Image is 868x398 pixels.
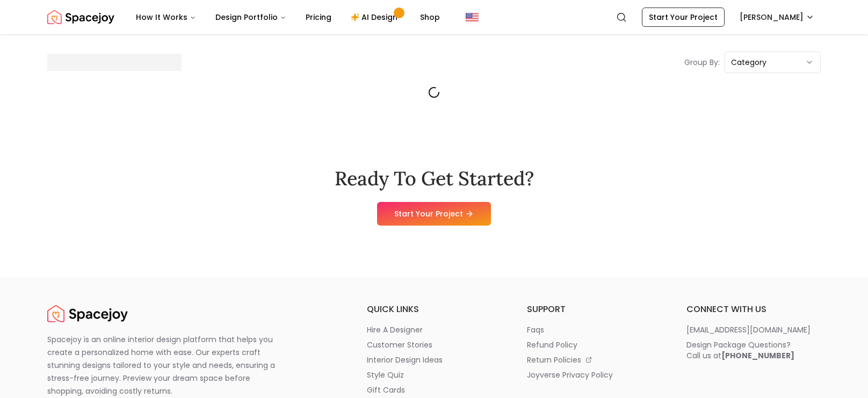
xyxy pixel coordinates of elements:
[686,339,821,361] a: Design Package Questions?Call us at[PHONE_NUMBER]
[733,8,821,27] button: [PERSON_NAME]
[367,370,501,380] a: style quiz
[721,350,794,361] b: [PHONE_NUMBER]
[367,354,443,365] p: interior design ideas
[377,202,491,226] a: Start Your Project
[367,324,423,335] p: hire a designer
[411,6,449,28] a: Shop
[527,339,577,350] p: refund policy
[47,6,114,28] img: Spacejoy Logo
[684,57,720,68] p: Group By:
[335,168,534,189] h2: Ready To Get Started?
[127,6,205,28] button: How It Works
[47,303,128,324] a: Spacejoy
[527,339,661,350] a: refund policy
[642,8,725,27] a: Start Your Project
[47,333,288,397] p: Spacejoy is an online interior design platform that helps you create a personalized home with eas...
[527,303,661,316] h6: support
[367,303,501,316] h6: quick links
[47,6,114,28] a: Spacejoy
[47,303,128,324] img: Spacejoy Logo
[367,385,501,395] a: gift cards
[367,385,405,395] p: gift cards
[527,354,581,365] p: return policies
[367,370,404,380] p: style quiz
[527,324,661,335] a: faqs
[686,303,821,316] h6: connect with us
[527,370,661,380] a: joyverse privacy policy
[686,324,811,335] p: [EMAIL_ADDRESS][DOMAIN_NAME]
[527,354,661,365] a: return policies
[466,11,479,24] img: United States
[342,6,409,28] a: AI Design
[367,339,501,350] a: customer stories
[686,339,794,361] div: Design Package Questions? Call us at
[367,354,501,365] a: interior design ideas
[207,6,295,28] button: Design Portfolio
[127,6,449,28] nav: Main
[297,6,340,28] a: Pricing
[367,324,501,335] a: hire a designer
[527,324,544,335] p: faqs
[367,339,432,350] p: customer stories
[527,370,613,380] p: joyverse privacy policy
[686,324,821,335] a: [EMAIL_ADDRESS][DOMAIN_NAME]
